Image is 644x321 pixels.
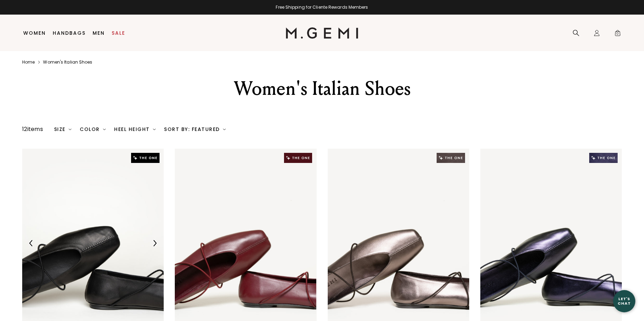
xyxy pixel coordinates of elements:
img: chevron-down.svg [153,128,156,131]
div: 12 items [22,125,43,133]
img: M.Gemi [286,27,358,39]
img: chevron-down.svg [223,128,226,131]
img: Previous Arrow [28,240,34,246]
a: Sale [112,30,125,36]
img: Next Arrow [152,240,158,246]
a: Home [22,59,35,65]
a: Women's italian shoes [43,59,92,65]
a: Women [23,30,46,36]
img: chevron-down.svg [103,128,106,131]
a: Men [93,30,105,36]
a: Handbags [53,30,86,36]
div: Sort By: Featured [164,126,226,132]
div: Women's Italian Shoes [202,76,443,101]
img: chevron-down.svg [69,128,71,131]
div: Heel Height [114,126,156,132]
div: Size [54,126,72,132]
div: Let's Chat [613,297,635,305]
div: Color [80,126,106,132]
img: The One tag [131,153,160,163]
span: 0 [614,31,621,38]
